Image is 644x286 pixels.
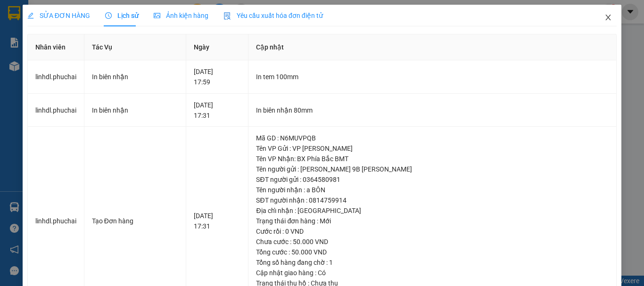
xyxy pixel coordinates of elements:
div: Trạng thái đơn hàng : Mới [256,216,609,226]
div: SĐT người nhận : 0814759914 [256,195,609,205]
span: Yêu cầu xuất hóa đơn điện tử [223,12,323,19]
div: Tên VP Gửi : VP [PERSON_NAME] [256,143,609,154]
div: In biên nhận [92,105,178,115]
span: edit [27,12,34,19]
div: Tạo Đơn hàng [92,216,178,226]
span: Ảnh kiện hàng [154,12,208,19]
span: SỬA ĐƠN HÀNG [27,12,90,19]
span: clock-circle [105,12,112,19]
span: picture [154,12,160,19]
th: Ngày [186,34,248,60]
span: Lịch sử [105,12,139,19]
div: [DATE] 17:59 [194,66,240,87]
div: In biên nhận 80mm [256,105,609,115]
th: Tác Vụ [84,34,186,60]
td: linhdl.phuchai [28,94,84,127]
div: Tổng số hàng đang chờ : 1 [256,257,609,268]
div: In tem 100mm [256,72,609,82]
div: SĐT người gửi : 0364580981 [256,174,609,185]
div: Cước rồi : 0 VND [256,226,609,237]
div: Cập nhật giao hàng : Có [256,268,609,278]
th: Nhân viên [28,34,84,60]
div: [DATE] 17:31 [194,211,240,231]
div: In biên nhận [92,72,178,82]
span: close [604,14,612,21]
div: Tên người nhận : a BÔN [256,185,609,195]
td: linhdl.phuchai [28,60,84,94]
img: icon [223,12,231,20]
div: Mã GD : N6MUVPQB [256,133,609,143]
div: Tổng cước : 50.000 VND [256,247,609,257]
button: Close [595,5,621,31]
div: [DATE] 17:31 [194,100,240,121]
div: Địa chỉ nhận : [GEOGRAPHIC_DATA] [256,205,609,216]
th: Cập nhật [248,34,617,60]
div: Tên VP Nhận: BX Phía Bắc BMT [256,154,609,164]
div: Tên người gửi : [PERSON_NAME] 9B [PERSON_NAME] [256,164,609,174]
div: Chưa cước : 50.000 VND [256,237,609,247]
